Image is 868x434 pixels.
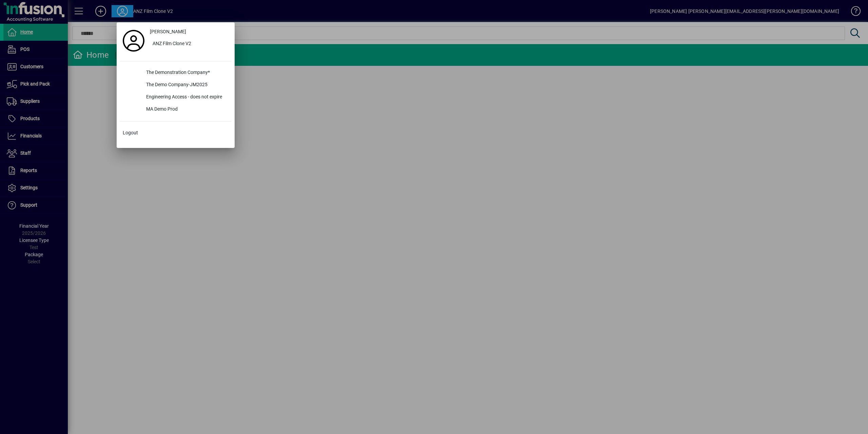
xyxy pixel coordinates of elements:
[120,79,231,91] button: The Demo Company-JM2025
[141,103,231,116] div: MA Demo Prod
[120,127,231,139] button: Logout
[120,103,231,116] button: MA Demo Prod
[120,67,231,79] button: The Demonstration Company*
[147,26,231,38] a: [PERSON_NAME]
[150,28,186,35] span: [PERSON_NAME]
[141,79,231,91] div: The Demo Company-JM2025
[141,67,231,79] div: The Demonstration Company*
[120,91,231,103] button: Engineering Access - does not expire
[147,38,231,50] button: ANZ Film Clone V2
[141,91,231,103] div: Engineering Access - does not expire
[120,35,147,47] a: Profile
[123,129,138,136] span: Logout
